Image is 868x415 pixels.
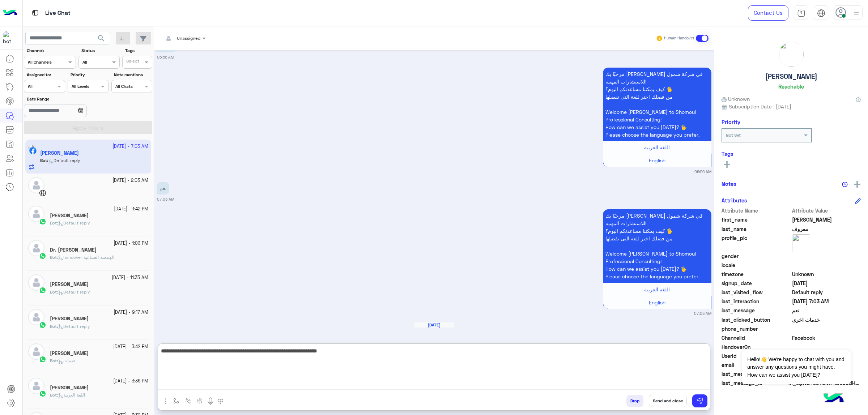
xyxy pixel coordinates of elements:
b: : [50,254,58,260]
span: phone_number [722,325,791,333]
span: timezone [722,270,791,278]
button: create order [194,395,206,407]
span: Attribute Value [792,207,861,214]
small: [DATE] - 3:42 PM [113,343,148,350]
span: اللغة العربية [58,392,85,398]
small: 06:56 AM [157,54,174,60]
img: defaultAdmin.png [28,206,44,222]
img: WebChat [39,189,46,197]
h6: Priority [722,119,740,125]
span: Default reply [792,288,861,296]
img: defaultAdmin.png [28,343,44,360]
img: tab [817,9,825,17]
span: اللغة العربية [644,144,670,150]
b: : [50,324,58,329]
span: Unknown [792,270,861,278]
small: [DATE] - 3:36 PM [113,378,148,385]
img: picture [779,42,804,67]
img: WhatsApp [39,218,46,225]
img: WhatsApp [39,252,46,260]
label: Status [81,47,119,54]
img: picture [792,234,810,252]
img: Trigger scenario [185,398,191,404]
span: profile_pic [722,234,791,251]
span: last_name [722,225,791,233]
label: Note mentions [114,72,151,78]
span: search [97,34,106,43]
a: Contact Us [748,5,788,21]
label: Assigned to: [27,72,64,78]
div: Select [125,58,139,66]
p: [PERSON_NAME] opened handover mode [157,335,711,342]
b: : [50,220,58,226]
span: Default reply [58,289,90,295]
img: WhatsApp [39,287,46,294]
b: Not Set [726,132,741,138]
span: last_clicked_button [722,316,791,324]
img: make a call [217,398,223,404]
img: Logo [3,5,17,21]
a: tab [794,5,808,21]
button: select flow [170,395,182,407]
img: hulul-logo.png [821,386,846,411]
h6: Reachable [778,83,804,90]
span: 2025-10-10T04:03:58.37Z [792,298,861,305]
span: last_visited_flow [722,288,791,296]
h6: [DATE] [414,322,454,328]
span: locale [722,261,791,269]
small: [DATE] - 11:33 AM [112,274,148,281]
img: send voice note [206,397,215,406]
span: null [792,261,861,269]
img: defaultAdmin.png [28,378,44,394]
span: null [792,325,861,333]
span: gender [722,252,791,260]
h5: [PERSON_NAME] [765,72,817,81]
h6: Tags [722,150,861,157]
button: Drop [626,395,643,407]
img: WhatsApp [39,321,46,329]
button: Trigger scenario [182,395,194,407]
small: 06:56 AM [694,169,711,175]
img: send attachment [161,397,170,406]
img: defaultAdmin.png [28,274,44,291]
img: 110260793960483 [3,31,16,44]
h5: Dr. Mohamed Kamal [50,247,97,253]
img: select flow [173,398,179,404]
button: Send and close [649,395,687,407]
span: English [649,299,665,305]
span: first_name [722,216,791,223]
h5: Omar Elhossieny [50,350,89,356]
span: 11:43 AM [473,335,493,342]
span: Bot [50,254,57,260]
button: search [93,32,110,47]
h5: Heba Elmahdy [50,281,89,287]
span: Default reply [58,324,90,329]
h6: Attributes [722,197,747,204]
span: HandoverOn [722,343,791,351]
span: UserId [722,352,791,360]
img: send message [696,397,703,405]
span: last_interaction [722,298,791,305]
span: Unassigned [177,35,200,41]
span: اللغة العربية [644,286,670,292]
span: Bot [50,289,57,295]
small: 07:03 AM [694,311,711,316]
img: add [854,181,860,188]
span: خدمات اخرى [792,316,861,324]
img: tab [31,8,40,17]
span: Bot [50,220,57,226]
p: 10/10/2025, 6:56 AM [603,68,711,141]
span: null [792,252,861,260]
span: last_message_id [722,379,787,387]
p: 10/10/2025, 7:03 AM [157,182,169,194]
small: [DATE] - 9:17 AM [114,309,148,316]
span: Default reply [58,220,90,226]
small: [DATE] - 1:03 PM [114,240,148,247]
span: Bot [50,392,57,398]
h5: Ibrahim Shosha [50,213,89,219]
img: tab [797,9,805,17]
label: Channel: [27,47,75,54]
img: create order [197,398,203,404]
p: Live Chat [45,8,71,18]
img: defaultAdmin.png [28,177,44,193]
